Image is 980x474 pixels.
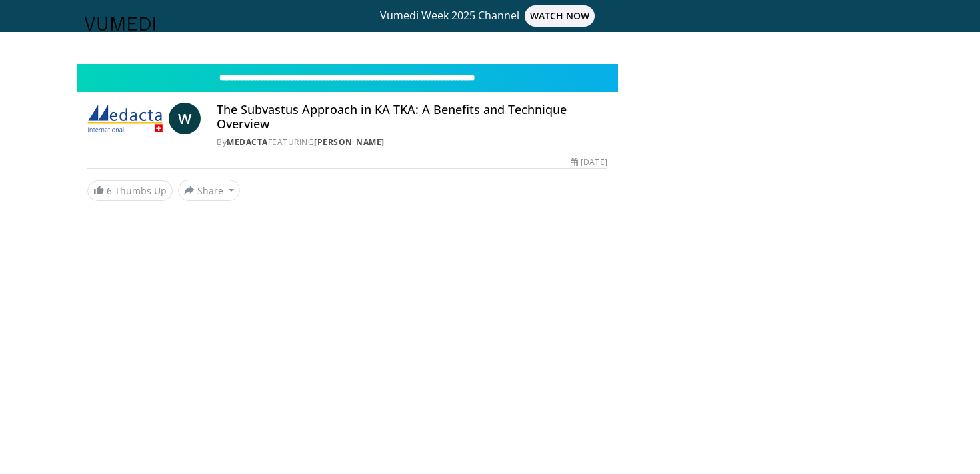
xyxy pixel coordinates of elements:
a: W [169,103,201,134]
div: [DATE] [571,156,607,168]
h4: The Subvastus Approach in KA TKA: A Benefits and Technique Overview [217,103,607,131]
div: By FEATURING [217,136,607,148]
img: Medacta [87,103,163,134]
a: [PERSON_NAME] [314,136,385,148]
img: VuMedi Logo [85,17,155,31]
button: Share [178,180,240,201]
span: 6 [107,184,112,197]
a: 6 Thumbs Up [87,180,173,201]
a: Medacta [227,136,268,148]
